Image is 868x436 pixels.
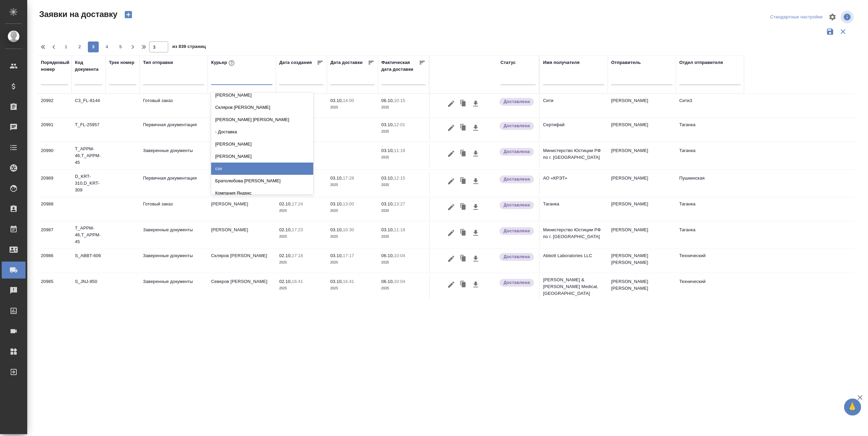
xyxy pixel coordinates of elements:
[470,175,482,188] button: Скачать
[381,175,394,181] p: 03.10,
[504,122,530,129] p: Доставлена
[330,182,375,188] p: 2025
[540,171,608,195] td: АО «КРЭТ»
[676,118,744,142] td: Таганка
[143,59,173,66] div: Тип отправки
[37,9,117,20] span: Заявки на доставку
[394,201,405,206] p: 13:27
[499,147,536,156] div: Документы доставлены, фактическая дата доставки проставиться автоматически
[140,275,208,299] td: Заверенные документы
[394,253,405,258] p: 10:04
[37,118,72,142] td: 20991
[208,223,276,247] td: [PERSON_NAME]
[211,89,313,101] div: [PERSON_NAME]
[608,249,676,273] td: [PERSON_NAME] [PERSON_NAME]
[470,121,482,134] button: Скачать
[101,44,112,50] span: 4
[608,197,676,221] td: [PERSON_NAME]
[504,202,530,208] p: Доставлена
[470,227,482,239] button: Скачать
[37,249,72,273] td: 20986
[292,227,303,232] p: 17:23
[470,201,482,214] button: Скачать
[381,253,394,258] p: 06.10,
[140,197,208,221] td: Готовый заказ
[445,121,457,134] button: Редактировать
[211,58,236,67] div: Курьер
[381,233,426,240] p: 2025
[72,170,106,197] td: D_KRT-310,D_KRT-309
[381,279,394,284] p: 06.10,
[394,122,405,127] p: 12:01
[499,201,536,210] div: Документы доставлены, фактическая дата доставки проставиться автоматически
[330,253,343,258] p: 03.10,
[37,275,72,299] td: 20985
[445,278,457,291] button: Редактировать
[140,171,208,195] td: Первичная документация
[499,227,536,236] div: Документы доставлены, фактическая дата доставки проставиться автоматически
[330,98,343,103] p: 03.10,
[499,97,536,106] div: Документы доставлены, фактическая дата доставки проставиться автоматически
[61,41,72,52] button: 1
[381,259,426,266] p: 2025
[470,147,482,160] button: Скачать
[608,144,676,168] td: [PERSON_NAME]
[279,59,312,66] div: Дата создания
[381,98,394,103] p: 06.10,
[343,98,354,103] p: 14:00
[37,171,72,195] td: 20989
[504,253,530,260] p: Доставлена
[330,285,375,292] p: 2025
[457,201,470,214] button: Клонировать
[343,175,354,181] p: 17:28
[211,126,313,138] div: - Доставка
[279,259,323,266] p: 2025
[115,41,126,52] button: 5
[330,259,375,266] p: 2025
[208,118,276,142] td: [PERSON_NAME]
[676,171,744,195] td: Пушкинская
[381,59,419,73] div: Фактическая дата доставки
[841,11,855,23] span: Посмотреть информацию
[381,128,426,135] p: 2025
[208,249,276,273] td: Скляров [PERSON_NAME]
[445,97,457,110] button: Редактировать
[540,223,608,247] td: Министерство Юстиции РФ по г. [GEOGRAPHIC_DATA]
[211,175,313,187] div: Братолюбова [PERSON_NAME]
[330,175,343,181] p: 03.10,
[844,399,861,416] button: 🙏
[679,59,723,66] div: Отдел отправителя
[37,197,72,221] td: 20988
[381,201,394,206] p: 03.10,
[211,187,313,199] div: Компания Яндекс
[211,150,313,163] div: [PERSON_NAME]
[109,59,135,66] div: Трек номер
[72,118,106,142] td: T_FL-25957
[611,59,641,66] div: Отправитель
[330,227,343,232] p: 03.10,
[676,94,744,118] td: Сити3
[115,44,126,50] span: 5
[381,148,394,153] p: 03.10,
[292,253,303,258] p: 17:18
[504,176,530,183] p: Доставлена
[74,41,85,52] button: 2
[445,175,457,188] button: Редактировать
[72,142,106,169] td: T_APPM-46,T_APPM-45
[540,197,608,221] td: Таганка
[343,227,354,232] p: 10:30
[445,252,457,265] button: Редактировать
[75,59,102,73] div: Код документа
[457,252,470,265] button: Клонировать
[457,147,470,160] button: Клонировать
[394,279,405,284] p: 10:04
[343,253,354,258] p: 17:17
[37,223,72,247] td: 20987
[676,197,744,221] td: Таганка
[208,171,276,195] td: [PERSON_NAME]
[504,228,530,234] p: Доставлена
[381,104,426,111] p: 2025
[540,273,608,300] td: [PERSON_NAME] & [PERSON_NAME] Medical, [GEOGRAPHIC_DATA]
[470,252,482,265] button: Скачать
[676,144,744,168] td: Таганка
